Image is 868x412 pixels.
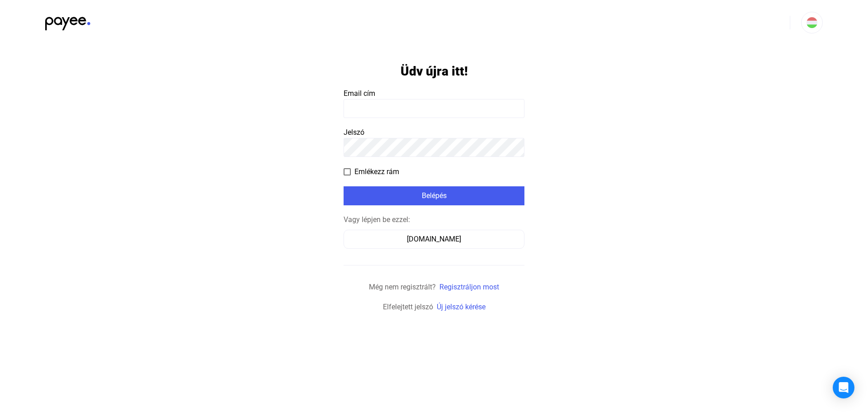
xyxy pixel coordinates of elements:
img: black-payee-blue-dot.svg [45,12,90,30]
button: [DOMAIN_NAME] [344,230,524,249]
span: Még nem regisztrált? [369,283,436,291]
div: Open Intercom Messenger [833,377,854,398]
div: Vagy lépjen be ezzel: [344,214,524,225]
div: Belépés [346,190,522,201]
span: Emlékezz rám [354,166,399,177]
div: [DOMAIN_NAME] [347,234,521,245]
button: HU [801,12,823,33]
img: HU [807,17,817,28]
span: Elfelejtett jelszó [383,303,433,311]
button: Belépés [344,186,524,205]
a: [DOMAIN_NAME] [344,235,524,243]
span: Email cím [344,89,375,98]
h1: Üdv újra itt! [401,63,468,79]
span: Jelszó [344,128,364,137]
a: Regisztráljon most [439,283,499,291]
a: Új jelszó kérése [437,303,486,311]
